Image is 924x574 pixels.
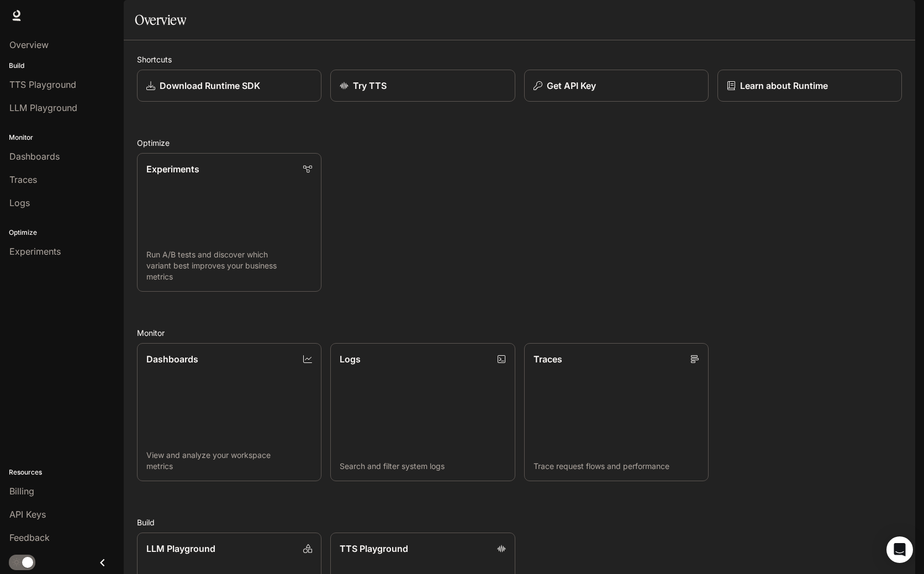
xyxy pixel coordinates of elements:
[137,54,902,65] h2: Shortcuts
[137,517,902,528] h2: Build
[330,70,515,102] a: Try TTS
[146,162,199,176] p: Experiments
[330,343,515,482] a: LogsSearch and filter system logs
[886,536,913,563] div: Open Intercom Messenger
[740,79,828,92] p: Learn about Runtime
[534,461,699,472] p: Trace request flows and performance
[146,450,312,472] p: View and analyze your workspace metrics
[717,70,902,102] a: Learn about Runtime
[340,461,505,472] p: Search and filter system logs
[137,137,902,149] h2: Optimize
[353,79,387,92] p: Try TTS
[524,343,709,482] a: TracesTrace request flows and performance
[160,79,260,92] p: Download Runtime SDK
[534,352,562,366] p: Traces
[146,352,198,366] p: Dashboards
[137,153,321,292] a: ExperimentsRun A/B tests and discover which variant best improves your business metrics
[524,70,709,102] button: Get API Key
[146,249,312,282] p: Run A/B tests and discover which variant best improves your business metrics
[340,542,408,555] p: TTS Playground
[340,352,361,366] p: Logs
[137,327,902,339] h2: Monitor
[146,542,215,555] p: LLM Playground
[137,70,321,102] a: Download Runtime SDK
[547,79,596,92] p: Get API Key
[137,343,321,482] a: DashboardsView and analyze your workspace metrics
[135,9,186,31] h1: Overview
